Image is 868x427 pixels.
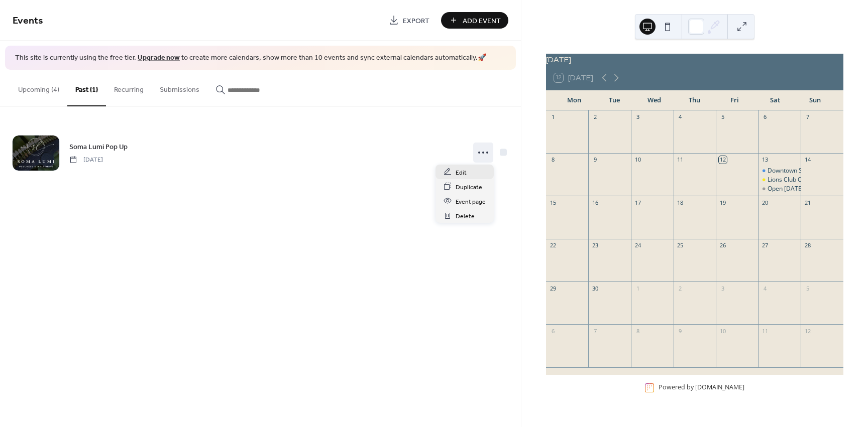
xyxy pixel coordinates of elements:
[549,327,557,335] div: 6
[381,12,437,29] a: Export
[463,16,501,26] span: Add Event
[804,156,811,164] div: 14
[634,242,641,249] div: 24
[591,113,599,121] div: 2
[677,199,684,206] div: 18
[591,199,599,206] div: 16
[456,211,475,221] span: Delete
[715,90,755,110] div: Fri
[591,284,599,292] div: 30
[456,182,482,192] span: Duplicate
[138,51,180,65] a: Upgrade now
[591,156,599,164] div: 9
[719,113,726,121] div: 5
[10,70,67,105] button: Upcoming (4)
[69,155,103,164] span: [DATE]
[677,284,684,292] div: 2
[591,327,599,335] div: 7
[594,90,634,110] div: Tue
[804,284,811,292] div: 5
[549,156,557,164] div: 8
[768,185,804,193] div: Open [DATE]
[762,327,769,335] div: 11
[719,284,726,292] div: 3
[795,90,835,110] div: Sun
[546,54,843,66] div: [DATE]
[762,199,769,206] div: 20
[15,53,486,63] span: This site is currently using the free tier. to create more calendars, show more than 10 events an...
[804,242,811,249] div: 28
[762,113,769,121] div: 6
[634,156,641,164] div: 10
[677,327,684,335] div: 9
[441,12,508,29] button: Add Event
[719,199,726,206] div: 19
[549,284,557,292] div: 29
[634,90,675,110] div: Wed
[634,113,641,121] div: 3
[549,113,557,121] div: 1
[768,167,859,175] div: Downtown Sycamore Chalk Walk
[758,167,801,175] div: Downtown Sycamore Chalk Walk
[456,167,467,178] span: Edit
[69,141,128,153] a: Soma Lumi Pop Up
[719,242,726,249] div: 26
[695,383,744,392] a: [DOMAIN_NAME]
[152,70,207,105] button: Submissions
[549,242,557,249] div: 22
[762,284,769,292] div: 4
[549,199,557,206] div: 15
[755,90,795,110] div: Sat
[804,199,811,206] div: 21
[677,113,684,121] div: 4
[106,70,152,105] button: Recurring
[69,141,128,152] span: Soma Lumi Pop Up
[804,327,811,335] div: 12
[762,156,769,164] div: 13
[634,284,641,292] div: 1
[804,113,811,121] div: 7
[675,90,715,110] div: Thu
[634,327,641,335] div: 8
[677,156,684,164] div: 11
[758,176,801,184] div: Lions Club Cookie Crawl
[762,242,769,249] div: 27
[659,383,744,392] div: Powered by
[719,156,726,164] div: 12
[634,199,641,206] div: 17
[13,11,43,31] span: Events
[677,242,684,249] div: 25
[591,242,599,249] div: 23
[554,90,594,110] div: Mon
[403,16,429,26] span: Export
[67,70,106,106] button: Past (1)
[719,327,726,335] div: 10
[768,176,834,184] div: Lions Club Cookie Crawl
[758,185,801,193] div: Open Saturday
[456,196,486,207] span: Event page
